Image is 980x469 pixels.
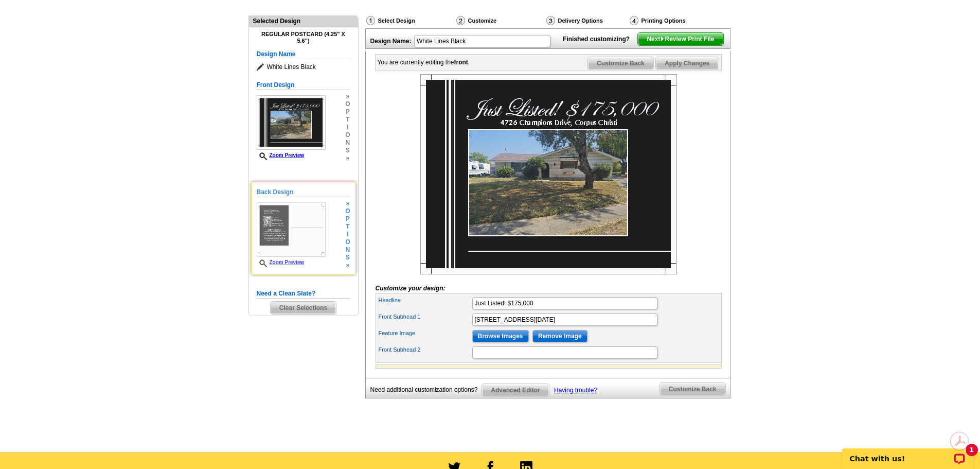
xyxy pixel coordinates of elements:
b: front [454,59,468,66]
span: t [345,116,350,124]
input: Remove Image [532,330,587,342]
span: » [345,93,350,100]
div: You are currently editing the . [378,58,470,67]
input: Browse Images [472,330,529,342]
span: s [345,254,350,262]
span: Clear Selections [271,302,336,314]
span: White Lines Black [257,62,350,72]
label: Headline [379,296,471,305]
h5: Need a Clean Slate? [257,289,350,299]
span: n [345,246,350,254]
span: » [345,200,350,207]
img: Z18896890_00001_1.jpg [257,95,326,150]
span: Customize Back [588,57,653,70]
span: i [345,231,350,238]
span: o [345,238,350,246]
a: Zoom Preview [257,259,305,265]
span: o [345,131,350,139]
h4: Regular Postcard (4.25" x 5.6") [257,31,350,44]
span: t [345,223,350,231]
span: Advanced Editor [482,384,548,396]
div: Selected Design [249,16,358,26]
img: Select Design [366,16,375,25]
a: Having trouble? [554,387,597,394]
iframe: LiveChat chat widget [835,437,980,469]
img: Delivery Options [546,16,555,25]
label: Feature Image [379,329,471,338]
h5: Front Design [257,80,350,90]
img: Z18896890_00001_2.jpg [257,202,326,257]
span: p [345,215,350,223]
label: Front Subhead 1 [379,312,471,321]
span: s [345,147,350,154]
span: Next Review Print File [638,33,723,45]
strong: Finished customizing? [563,36,636,43]
img: Printing Options & Summary [630,16,638,25]
div: Customize [455,15,545,28]
strong: Design Name: [370,38,412,45]
img: Customize [456,16,465,25]
span: i [345,124,350,131]
h5: Design Name [257,49,350,59]
label: Front Subhead 2 [379,345,471,354]
span: Apply Changes [656,57,718,70]
span: o [345,100,350,108]
a: Advanced Editor [482,384,549,397]
h5: Back Design [257,187,350,197]
span: n [345,139,350,147]
span: » [345,154,350,162]
a: Zoom Preview [257,152,305,158]
span: » [345,262,350,269]
div: Select Design [365,15,455,28]
div: Need additional customization options? [370,384,482,396]
span: Customize Back [660,383,725,395]
span: p [345,108,350,116]
i: Customize your design: [376,285,446,292]
img: button-next-arrow-white.png [660,37,665,41]
span: o [345,207,350,215]
div: Delivery Options [545,15,629,28]
div: Printing Options [629,15,720,26]
img: Z18896890_00001_1.jpg [420,74,677,274]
